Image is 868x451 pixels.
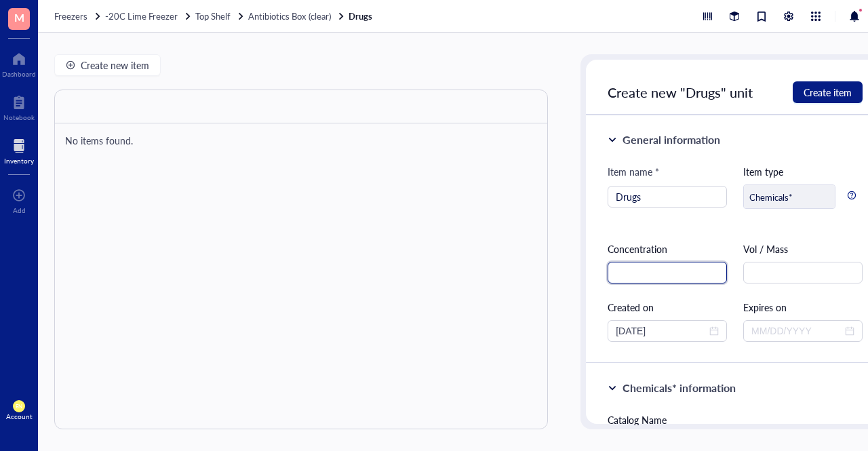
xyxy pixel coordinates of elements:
[608,241,727,256] div: Concentration
[248,9,330,22] span: Antibiotics Box (clear)
[616,323,707,338] input: MM/DD/YYYY
[65,133,133,148] div: No items found.
[54,9,87,22] span: Freezers
[105,9,178,22] span: -20C Lime Freezer
[608,412,863,427] div: Catalog Name
[608,83,753,102] span: Create new "Drugs" unit
[13,206,26,214] div: Add
[81,60,149,71] span: Create new item
[54,10,102,22] a: Freezers
[54,54,161,76] button: Create new item
[3,113,35,121] div: Notebook
[793,81,863,103] button: Create item
[608,300,727,315] div: Created on
[195,10,345,22] a: Top ShelfAntibiotics Box (clear)
[6,412,33,420] div: Account
[3,92,35,121] a: Notebook
[16,403,23,409] span: EN
[2,48,36,78] a: Dashboard
[4,135,34,165] a: Inventory
[14,9,24,26] span: M
[804,87,852,98] span: Create item
[608,164,659,179] div: Item name
[105,10,193,22] a: -20C Lime Freezer
[743,300,863,315] div: Expires on
[4,157,34,165] div: Inventory
[743,241,863,256] div: Vol / Mass
[195,9,231,22] span: Top Shelf
[751,323,842,338] input: MM/DD/YYYY
[623,380,736,396] div: Chemicals* information
[2,70,36,78] div: Dashboard
[349,10,375,22] a: Drugs
[623,132,720,148] div: General information
[743,164,863,179] div: Item type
